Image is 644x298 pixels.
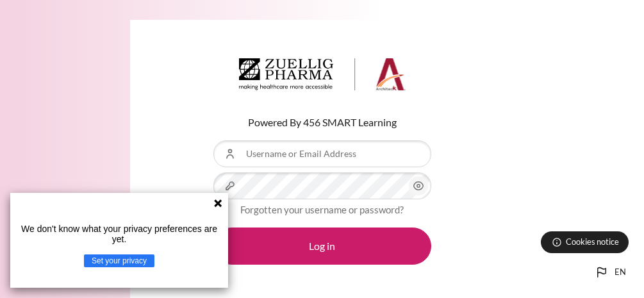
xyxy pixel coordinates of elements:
button: Cookies notice [541,231,629,253]
span: Cookies notice [566,236,619,248]
p: Powered By 456 SMART Learning [213,115,431,130]
button: Log in [213,228,431,265]
a: Architeck [239,58,406,95]
button: Set your privacy [84,254,154,267]
button: Languages [589,260,631,285]
img: Architeck [239,58,406,90]
span: en [615,266,626,279]
a: Forgotten your username or password? [240,204,404,215]
input: Username or Email Address [213,140,431,167]
p: We don't know what your privacy preferences are yet. [15,224,223,244]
